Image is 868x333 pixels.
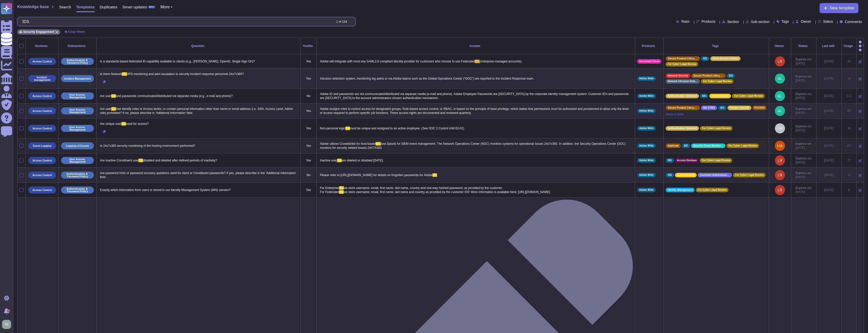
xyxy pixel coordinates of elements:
div: Status [793,44,814,47]
span: Smart updates [122,5,147,9]
div: 4 [7,309,10,312]
p: Access Control [32,110,52,112]
span: ISO 27001 [703,107,715,109]
span: [DATE] [796,79,812,83]
div: 30 [844,126,854,130]
button: New template [820,3,858,13]
span: Expires on: [796,75,812,79]
span: Are inactive Constituent user [100,159,139,162]
p: Adobe assigns roles to control access for designated groups. Role-based access control, or RBAC, ... [319,106,633,116]
span: SIG [668,159,672,162]
span: Access Reviews [677,159,697,162]
p: Is a standards-based federated ID capability available to clients (e.g., [PERSON_NAME], OpenID, S... [99,58,299,65]
span: (enterprise-managed accounts). [479,60,522,63]
span: Adobe Wide [639,95,654,97]
div: 6 [844,188,854,192]
span: For Cyber Legal Review [702,159,730,162]
span: Expires on: [796,92,812,96]
span: Are user [100,94,111,98]
span: Authentication [711,95,729,97]
div: [DATE] [819,109,839,113]
span: IDs [432,173,437,177]
span: Product Specific [729,107,749,109]
p: Adobe ID and passwords are not communicated/distributed via separate media (e-mail and phone). Ad... [319,91,633,101]
span: Network Security [668,75,688,77]
div: 82 [844,109,854,113]
span: Network Intrusion Detection/ Prevention [668,80,698,83]
span: Tags [781,20,789,23]
span: /IPS monitoring and alert escalation to security incident response personnel 24x7x365? [127,72,244,76]
span: IDs [111,107,116,111]
p: Yes [303,77,314,81]
span: Secure Product Lifecycle Standard [693,75,724,77]
span: Adobe Wide [639,174,654,176]
p: Incident management [30,76,54,81]
p: Are password hints or password recovery questions used for client or Constituent passwords? If ye... [99,170,299,180]
span: IDS [376,142,381,146]
span: Secure Product Lifecycle Standard [668,57,698,60]
span: Owner [801,20,811,23]
span: SIG [684,145,688,147]
span: Comments [845,20,862,23]
p: Yes [303,59,314,63]
span: we store username, email, first name, last name, country and one-way hashed password; as provided... [320,186,503,194]
input: Search by keywords [20,17,332,26]
div: [DATE] [819,173,839,177]
span: Knowledge base [17,5,49,9]
img: user [775,141,785,151]
div: Owner [771,44,789,47]
p: Logging of Events [66,145,89,147]
div: Tags [666,44,767,47]
button: More [160,5,173,9]
div: Answer [319,44,633,47]
span: and Splunk for SIEM event management. The Network Operations Center (NOC) monitors systems for op... [320,142,627,150]
p: Access Control [32,127,52,130]
div: 1 of 154 [336,20,347,23]
p: User Access Management [63,108,92,114]
p: Yes [303,158,314,162]
p: Yes [303,144,314,148]
span: Section [727,20,739,23]
p: Intrusion detection system, monitoring log alerts or via Adobe teams such as the Global Operation... [319,75,633,82]
p: User Access Management [63,158,92,163]
p: Access Control [32,95,52,98]
span: duplicate [668,145,679,147]
span: Team [681,20,690,23]
span: Adobe Wide [639,145,654,147]
span: Expires on: [796,156,812,160]
div: 20 [844,59,854,63]
span: Identity Management [668,189,693,191]
span: Client Access Control [712,57,739,60]
span: Adobe utilizes Crowdstrike for host-based [320,142,376,146]
div: Subsections [61,44,94,47]
div: [DATE] [819,188,839,192]
span: we store username, email, first name, last name and country as provided by the customer IDP. More... [344,190,550,194]
span: [DATE] [796,61,812,65]
span: Secure Product Lifecycle Standard [668,107,698,109]
span: [DATE] [796,146,812,150]
div: 227 [844,144,854,148]
div: Question [99,44,299,47]
span: IDs [139,159,143,162]
span: Security Event Monitoring [693,145,723,147]
span: Expires on: [796,57,812,61]
p: Authentication & Password Policy [63,187,92,193]
div: BETA [148,6,155,9]
img: user [775,155,785,165]
span: PCI-DSS [754,107,765,109]
span: Adobe Wide [639,189,654,191]
span: Expires on: [796,171,812,175]
span: are deleted or disabled [DATE]. [342,159,384,162]
div: 14 [844,77,854,81]
span: IDs [345,127,350,130]
span: Authentication Standard [668,127,697,130]
span: and passwords communicated/distributed via separate media (e.g., e-mail and phone)? [116,94,233,98]
span: Expires on: [796,124,812,128]
span: must be unique and assigned to an active employee. (See SOC 2 Control IAM 02-01) [350,127,464,130]
span: SIG [703,57,707,60]
span: Adobe Wide [639,159,654,162]
p: Access Control [32,159,52,162]
img: user [775,74,785,84]
span: IDs [339,190,344,194]
span: [DATE] [796,128,812,132]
